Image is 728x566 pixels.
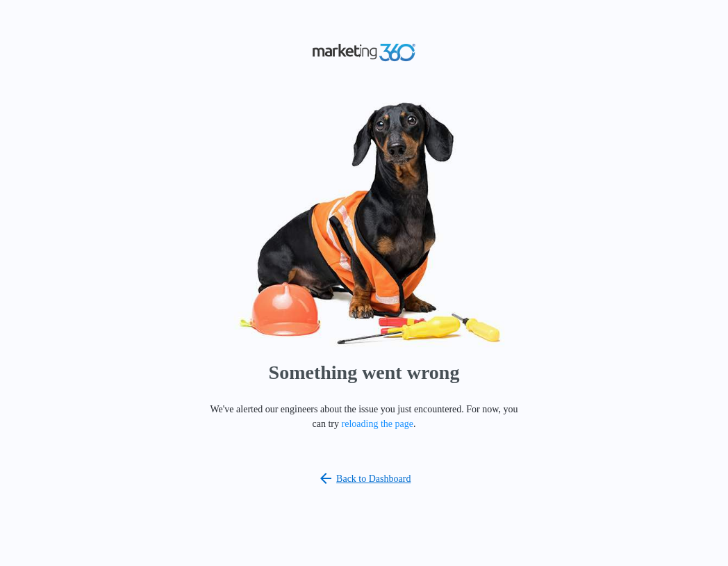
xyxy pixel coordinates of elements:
[312,40,416,65] img: Marketing 360 Logo
[317,470,411,487] a: Back to Dashboard
[156,94,572,353] img: Sad Dog
[342,419,413,430] button: reloading the page
[208,402,520,431] p: We've alerted our engineers about the issue you just encountered. For now, you can try .
[269,358,460,387] h1: Something went wrong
